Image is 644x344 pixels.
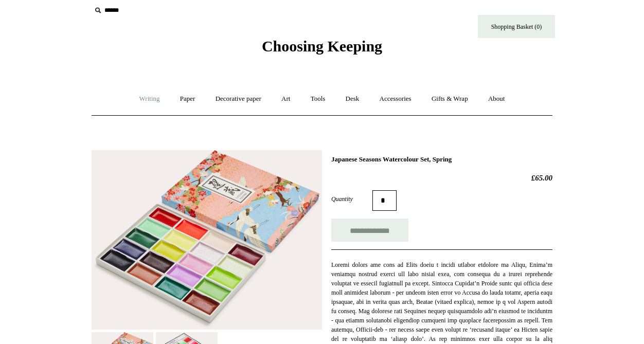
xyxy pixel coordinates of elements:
[479,85,514,113] a: About
[301,85,335,113] a: Tools
[370,85,421,113] a: Accessories
[336,85,369,113] a: Desk
[92,150,322,330] img: Japanese Seasons Watercolour Set, Spring
[262,38,382,55] span: Choosing Keeping
[331,194,372,204] label: Quantity
[331,155,552,164] h1: Japanese Seasons Watercolour Set, Spring
[206,85,271,113] a: Decorative paper
[478,15,555,38] a: Shopping Basket (0)
[262,46,382,53] a: Choosing Keeping
[272,85,299,113] a: Art
[171,85,205,113] a: Paper
[130,85,169,113] a: Writing
[422,85,477,113] a: Gifts & Wrap
[331,173,552,183] h2: £65.00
